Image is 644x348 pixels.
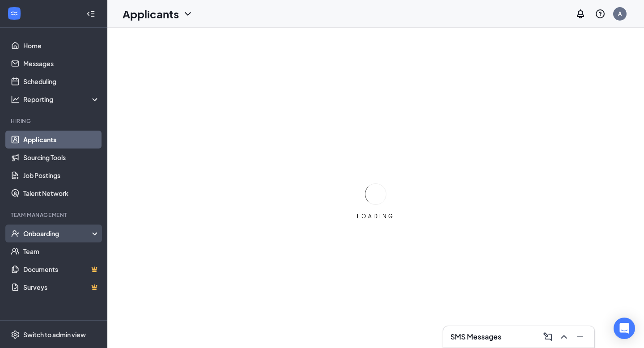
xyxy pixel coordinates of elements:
svg: Analysis [11,95,20,104]
a: Job Postings [23,166,100,184]
a: Scheduling [23,72,100,90]
svg: UserCheck [11,229,20,238]
svg: WorkstreamLogo [10,9,19,18]
svg: QuestionInfo [595,8,606,19]
a: SurveysCrown [23,278,100,296]
a: Sourcing Tools [23,149,100,166]
div: A [618,10,622,17]
div: Onboarding [23,229,92,238]
a: Messages [23,55,100,72]
svg: Settings [11,330,20,339]
h1: Applicants [123,6,179,21]
svg: ChevronUp [559,331,569,342]
svg: ComposeMessage [542,331,553,342]
a: Home [23,37,100,55]
button: ComposeMessage [541,330,555,344]
svg: Collapse [86,9,95,18]
div: Open Intercom Messenger [614,318,635,339]
svg: Minimize [575,331,585,342]
button: ChevronUp [557,330,571,344]
div: Switch to admin view [23,330,86,339]
div: LOADING [353,212,398,220]
svg: ChevronDown [182,8,193,19]
button: Minimize [573,330,587,344]
h3: SMS Messages [450,332,501,342]
svg: Notifications [575,8,586,19]
div: Hiring [11,117,98,125]
div: Reporting [23,95,100,104]
a: Applicants [23,131,100,149]
div: Team Management [11,211,98,219]
a: Team [23,242,100,260]
a: DocumentsCrown [23,260,100,278]
a: Talent Network [23,184,100,202]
